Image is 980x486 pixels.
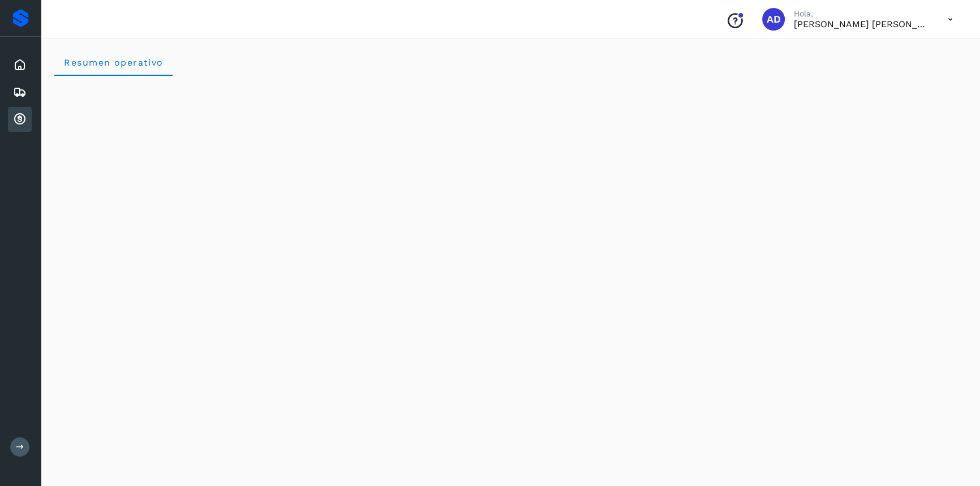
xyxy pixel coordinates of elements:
div: Embarques [8,80,32,105]
div: Inicio [8,53,32,78]
p: Hola, [794,9,930,19]
p: ALMA DELIA CASTAÑEDA MERCADO [794,19,930,29]
div: Cuentas por cobrar [8,107,32,132]
span: Resumen operativo [63,57,164,68]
